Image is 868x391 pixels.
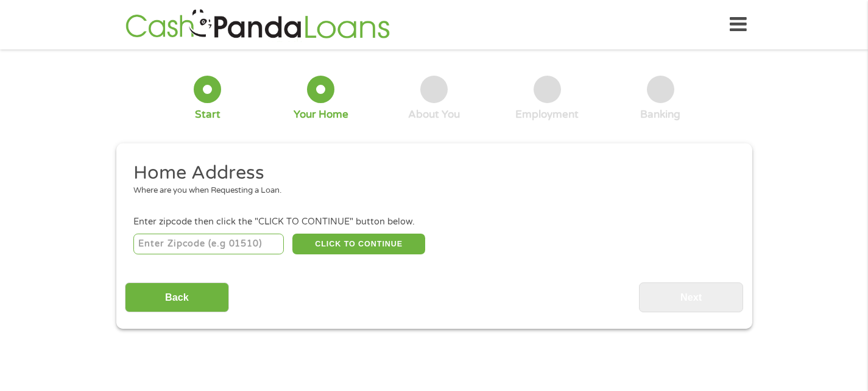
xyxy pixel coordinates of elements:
[640,108,680,121] div: Banking
[122,7,393,42] img: GetLoanNow Logo
[195,108,221,121] div: Start
[515,108,579,121] div: Employment
[292,234,425,254] button: CLICK TO CONTINUE
[133,161,725,185] h2: Home Address
[125,282,229,312] input: Back
[133,234,284,254] input: Enter Zipcode (e.g 01510)
[294,108,348,121] div: Your Home
[133,215,734,229] div: Enter zipcode then click the "CLICK TO CONTINUE" button below.
[408,108,460,121] div: About You
[639,282,743,312] input: Next
[133,185,725,197] div: Where are you when Requesting a Loan.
